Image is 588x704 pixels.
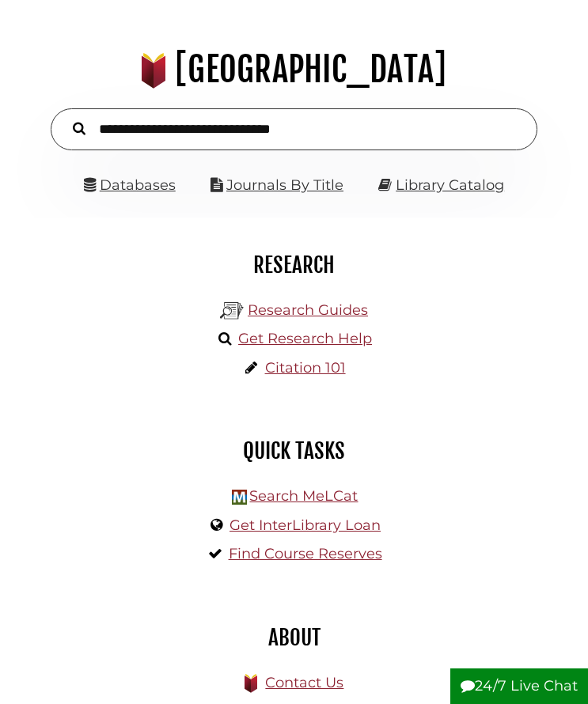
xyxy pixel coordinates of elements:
a: Library Catalog [396,176,504,194]
a: Find Course Reserves [229,545,382,562]
a: Research Guides [248,301,368,319]
a: Databases [84,176,176,194]
i: Search [73,122,85,136]
h1: [GEOGRAPHIC_DATA] [21,48,567,91]
button: Search [65,118,93,138]
h2: Quick Tasks [24,437,564,464]
img: Hekman Library Logo [220,299,244,323]
a: Contact Us [265,674,343,691]
a: Get Research Help [238,330,372,347]
a: Journals By Title [226,176,343,194]
a: Citation 101 [265,359,346,377]
h2: Research [24,252,564,278]
img: Hekman Library Logo [232,490,247,505]
a: Get InterLibrary Loan [230,517,381,534]
a: Search MeLCat [249,487,358,505]
h2: About [24,624,564,651]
